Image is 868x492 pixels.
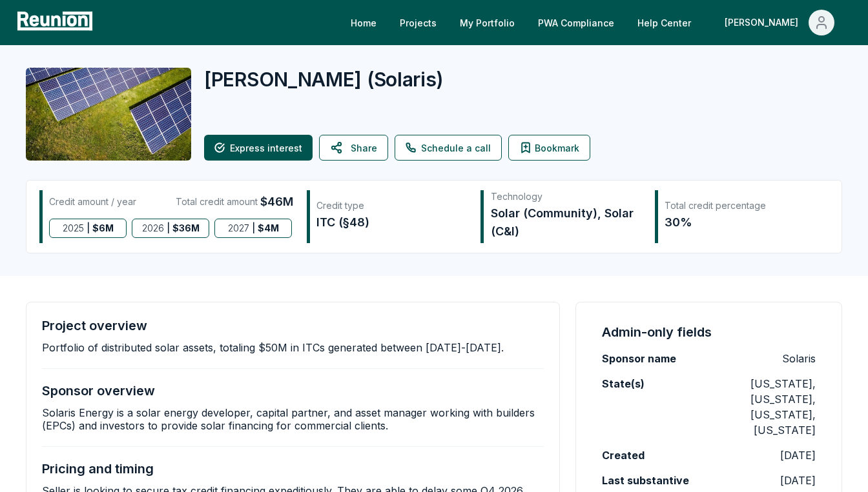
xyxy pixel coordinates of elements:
[782,351,816,366] p: Solaris
[252,219,255,237] span: |
[49,193,136,211] div: Credit amount / year
[167,219,170,237] span: |
[627,10,701,35] a: Help Center
[665,199,815,212] div: Total credit percentage
[258,219,279,237] span: $ 4M
[42,406,544,432] p: Solaris Energy is a solar energy developer, capital partner, and asset manager working with build...
[340,10,855,35] nav: Main
[780,473,816,488] p: [DATE]
[602,351,676,366] label: Sponsor name
[602,376,645,391] label: State(s)
[319,135,388,161] button: Share
[228,219,249,237] span: 2027
[714,10,845,35] button: [PERSON_NAME]
[316,199,467,212] div: Credit type
[602,323,712,341] h4: Admin-only fields
[780,448,816,463] p: [DATE]
[449,10,525,35] a: My Portfolio
[395,135,502,161] a: Schedule a call
[508,135,590,161] button: Bookmark
[708,376,816,438] p: [US_STATE], [US_STATE], [US_STATE], [US_STATE]
[528,10,625,35] a: PWA Compliance
[42,461,154,477] h4: Pricing and timing
[42,341,504,354] p: Portfolio of distributed solar assets, totaling $50M in ITCs generated between [DATE]-[DATE].
[92,219,114,237] span: $ 6M
[725,10,803,35] div: [PERSON_NAME]
[42,318,147,333] h4: Project overview
[340,10,387,35] a: Home
[389,10,447,35] a: Projects
[316,213,467,231] div: ITC (§48)
[665,213,815,231] div: 30%
[26,68,191,161] img: Celeste
[204,135,313,161] button: Express interest
[142,219,164,237] span: 2026
[87,219,90,237] span: |
[204,68,444,91] h2: [PERSON_NAME]
[172,219,200,237] span: $ 36M
[42,383,155,399] h4: Sponsor overview
[63,219,84,237] span: 2025
[602,448,645,463] label: Created
[260,193,293,211] span: $46M
[491,190,641,203] div: Technology
[176,193,293,211] div: Total credit amount
[491,204,641,241] div: Solar (Community), Solar (C&I)
[367,68,444,91] span: ( Solaris )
